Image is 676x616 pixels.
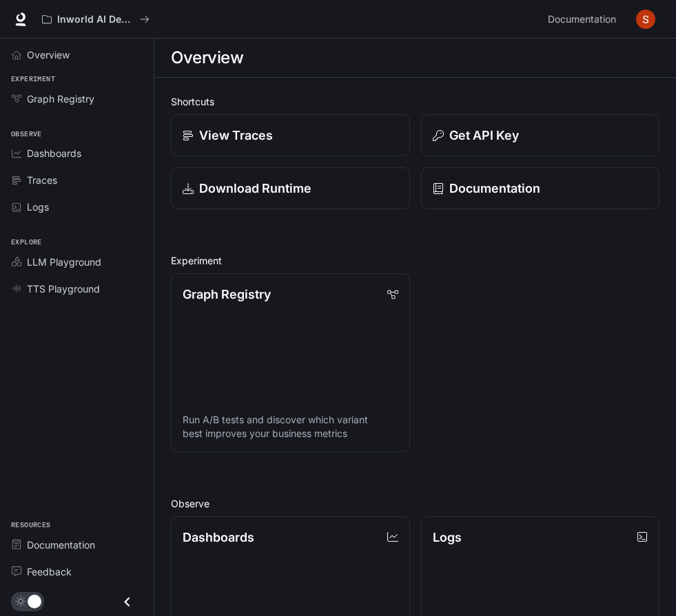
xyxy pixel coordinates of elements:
[183,413,398,440] p: Run A/B tests and discover which variant best improves your business metrics
[183,528,254,546] p: Dashboards
[27,200,49,214] span: Logs
[183,285,271,304] p: Graph Registry
[36,6,156,33] button: All workspaces
[6,250,148,274] a: LLM Playground
[449,179,540,198] p: Documentation
[112,588,143,616] button: Close drawer
[171,44,243,72] h1: Overview
[6,560,148,584] a: Feedback
[548,11,616,28] span: Documentation
[433,528,462,546] p: Logs
[171,496,659,511] h2: Observe
[6,141,148,165] a: Dashboards
[636,10,655,29] img: User avatar
[27,282,100,296] span: TTS Playground
[27,146,81,160] span: Dashboards
[171,167,410,209] a: Download Runtime
[6,43,148,67] a: Overview
[421,167,660,209] a: Documentation
[171,114,410,156] a: View Traces
[57,14,134,25] p: Inworld AI Demos
[27,92,94,106] span: Graph Registry
[27,564,72,579] span: Feedback
[6,277,148,301] a: TTS Playground
[6,168,148,192] a: Traces
[171,94,659,109] h2: Shortcuts
[27,538,95,552] span: Documentation
[27,255,101,269] span: LLM Playground
[632,6,659,33] button: User avatar
[171,253,659,268] h2: Experiment
[199,179,311,198] p: Download Runtime
[6,533,148,557] a: Documentation
[6,195,148,219] a: Logs
[171,273,410,452] a: Graph RegistryRun A/B tests and discover which variant best improves your business metrics
[542,6,626,33] a: Documentation
[449,126,519,145] p: Get API Key
[28,593,41,608] span: Dark mode toggle
[27,173,57,187] span: Traces
[6,87,148,111] a: Graph Registry
[27,47,70,62] span: Overview
[421,114,660,156] button: Get API Key
[199,126,273,145] p: View Traces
